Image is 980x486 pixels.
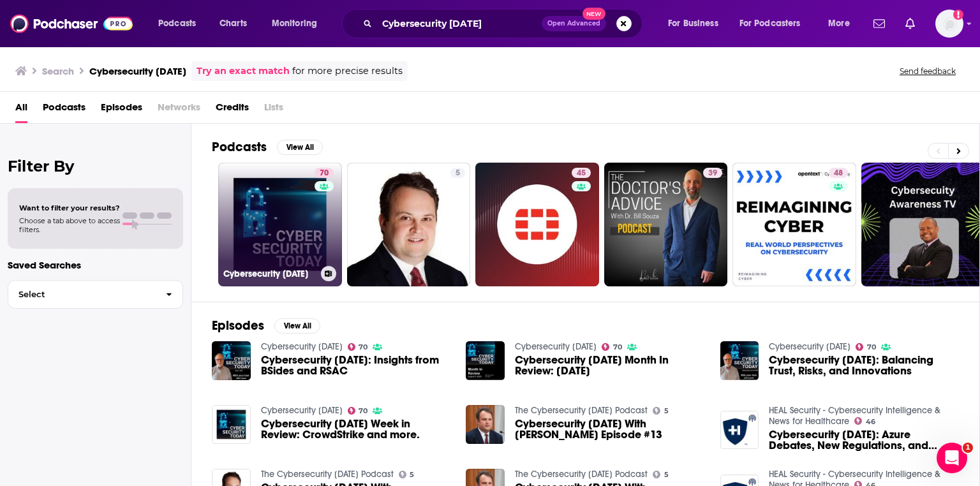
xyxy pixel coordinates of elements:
span: 70 [613,344,622,350]
a: 45 [475,163,599,286]
img: User Profile [935,10,963,38]
span: 70 [867,344,876,350]
a: EpisodesView All [212,318,320,334]
span: Podcasts [158,15,196,33]
a: Try an exact match [197,64,290,78]
a: Podcasts [43,97,85,123]
a: 70 [602,343,622,351]
a: The Cybersecurity Today Podcast [261,469,394,480]
div: Search podcasts, credits, & more... [354,9,655,38]
span: Cybersecurity [DATE] Month In Review: [DATE] [515,355,705,376]
button: Open AdvancedNew [542,16,606,31]
span: More [828,15,850,33]
span: 1 [963,443,973,453]
a: Cybersecurity Today: Balancing Trust, Risks, and Innovations [769,355,959,376]
img: Cybersecurity Today With John Bambenek Episode #13 [466,405,505,444]
a: Cybersecurity Today [261,341,343,352]
span: 70 [359,344,367,350]
button: Show profile menu [935,10,963,38]
svg: Add a profile image [953,10,963,20]
a: 70Cybersecurity [DATE] [218,163,342,286]
span: For Business [668,15,718,33]
a: Cybersecurity Today With John Bambenek Episode #13 [515,418,705,440]
span: Charts [219,15,247,33]
p: Saved Searches [8,259,183,271]
button: open menu [263,13,334,34]
a: Cybersecurity Today [769,341,850,352]
a: 5 [653,407,669,415]
a: 48 [732,163,856,286]
span: Cybersecurity [DATE] With [PERSON_NAME] Episode #13 [515,418,705,440]
span: Choose a tab above to access filters. [19,216,120,234]
h2: Episodes [212,318,264,334]
a: Cybersecurity Today Month In Review: August 9, 2025 [515,355,705,376]
h2: Podcasts [212,139,267,155]
img: Cybersecurity Today: Insights from BSides and RSAC [212,341,251,380]
img: Cybersecurity Today Week in Review: CrowdStrike and more. [212,405,251,444]
span: Want to filter your results? [19,203,120,212]
a: 5 [347,163,471,286]
a: 70 [348,343,368,351]
h3: Cybersecurity [DATE] [89,65,186,77]
a: 45 [572,168,591,178]
input: Search podcasts, credits, & more... [377,13,542,34]
h3: Cybersecurity [DATE] [223,269,316,279]
a: Episodes [101,97,142,123]
span: Logged in as rpearson [935,10,963,38]
img: Cybersecurity Today Month In Review: August 9, 2025 [466,341,505,380]
a: Credits [216,97,249,123]
a: The Cybersecurity Today Podcast [515,469,648,480]
span: Cybersecurity [DATE]: Azure Debates, New Regulations, and Global Threat Insights [769,429,959,451]
span: 45 [577,167,586,180]
img: Podchaser - Follow, Share and Rate Podcasts [10,11,133,36]
span: Cybersecurity [DATE]: Balancing Trust, Risks, and Innovations [769,355,959,376]
a: Cybersecurity Today Week in Review: CrowdStrike and more. [261,418,451,440]
a: Show notifications dropdown [868,13,890,34]
button: Select [8,280,183,309]
img: Cybersecurity Today: Balancing Trust, Risks, and Innovations [720,341,759,380]
span: for more precise results [292,64,403,78]
h3: Search [42,65,74,77]
a: 39 [604,163,728,286]
button: Send feedback [896,66,960,77]
button: open menu [819,13,866,34]
span: 46 [866,419,875,425]
span: 5 [456,167,460,180]
span: All [15,97,27,123]
button: View All [274,318,320,334]
a: 46 [854,417,875,425]
iframe: Intercom live chat [937,443,967,473]
span: Lists [264,97,283,123]
a: Cybersecurity Today [515,341,597,352]
a: 5 [653,471,669,478]
button: open menu [659,13,734,34]
img: Cybersecurity Today: Azure Debates, New Regulations, and Global Threat Insights [720,411,759,450]
span: Select [8,290,156,298]
a: 70 [856,343,876,351]
a: Cybersecurity Today [261,405,343,416]
a: 70 [348,407,368,415]
a: The Cybersecurity Today Podcast [515,405,648,416]
a: 5 [450,168,465,178]
span: 39 [708,167,717,180]
span: For Podcasters [739,15,801,33]
span: 5 [410,472,414,478]
a: Charts [211,13,255,34]
a: Cybersecurity Today: Azure Debates, New Regulations, and Global Threat Insights [769,429,959,451]
span: Open Advanced [547,20,600,27]
button: open menu [149,13,212,34]
span: 70 [320,167,329,180]
button: View All [277,140,323,155]
span: 5 [664,408,669,414]
a: 48 [829,168,848,178]
span: Networks [158,97,200,123]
